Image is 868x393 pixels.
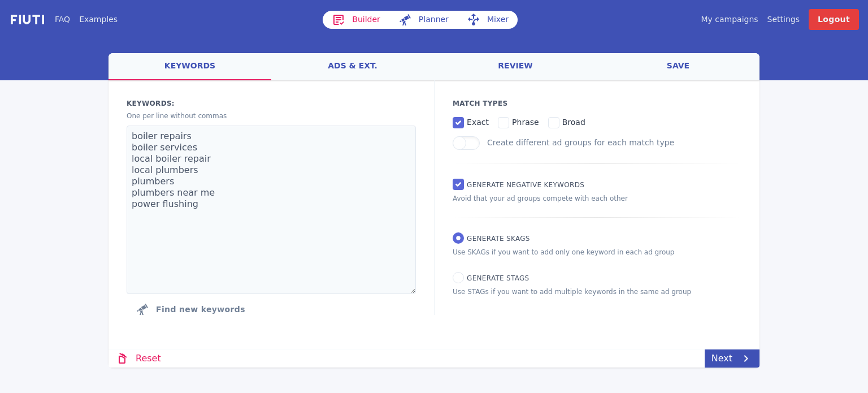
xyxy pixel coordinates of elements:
[108,349,168,368] a: Reset
[453,287,741,297] p: Use STAGs if you want to add multiple keywords in the same ad group
[767,14,800,25] a: Settings
[453,193,741,204] p: Avoid that your ad groups compete with each other
[55,14,70,25] a: FAQ
[487,138,674,147] label: Create different ad groups for each match type
[453,179,464,190] input: Generate Negative keywords
[467,181,584,189] span: Generate Negative keywords
[79,14,118,25] a: Examples
[453,272,464,283] input: Generate STAGs
[9,13,46,26] img: f731f27.png
[453,98,741,109] p: Match Types
[467,235,530,243] span: Generate SKAGs
[597,53,759,80] a: save
[323,11,389,29] a: Builder
[458,11,518,29] a: Mixer
[512,118,539,127] span: phrase
[548,117,559,128] input: broad
[705,349,759,368] a: Next
[498,117,509,128] input: phrase
[809,9,859,30] a: Logout
[453,117,464,128] input: exact
[127,111,416,121] p: One per line without commas
[127,298,254,321] button: Click to find new keywords related to those above
[127,98,416,109] label: Keywords:
[467,274,529,282] span: Generate STAGs
[467,118,489,127] span: exact
[389,11,458,29] a: Planner
[453,247,741,257] p: Use SKAGs if you want to add only one keyword in each ad group
[701,14,758,25] a: My campaigns
[562,118,585,127] span: broad
[271,53,434,80] a: ads & ext.
[434,53,597,80] a: review
[453,232,464,244] input: Generate SKAGs
[108,53,271,80] a: keywords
